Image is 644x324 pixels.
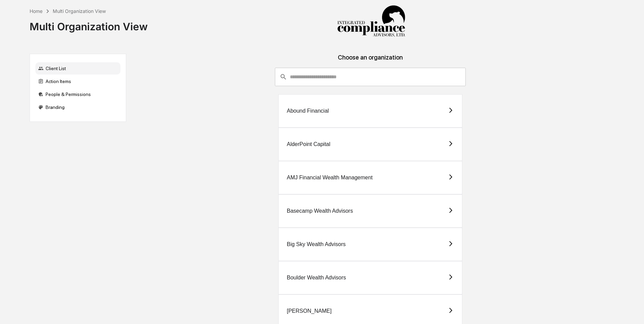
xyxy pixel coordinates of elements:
div: Home [30,8,43,14]
div: Client List [35,62,120,75]
div: Boulder Wealth Advisors [287,275,346,281]
div: Choose an organization [132,54,609,68]
img: Integrated Compliance Advisors [337,5,405,37]
div: Basecamp Wealth Advisors [287,208,353,214]
div: Multi Organization View [30,15,148,33]
div: consultant-dashboard__filter-organizations-search-bar [275,68,466,86]
div: Big Sky Wealth Advisors [287,241,346,247]
div: Multi Organization View [53,8,106,14]
div: Action Items [35,75,120,87]
div: AMJ Financial Wealth Management [287,175,373,181]
div: Abound Financial [287,108,329,114]
div: AlderPoint Capital [287,141,330,147]
div: People & Permissions [35,88,120,100]
div: Branding [35,101,120,113]
div: [PERSON_NAME] [287,308,332,314]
